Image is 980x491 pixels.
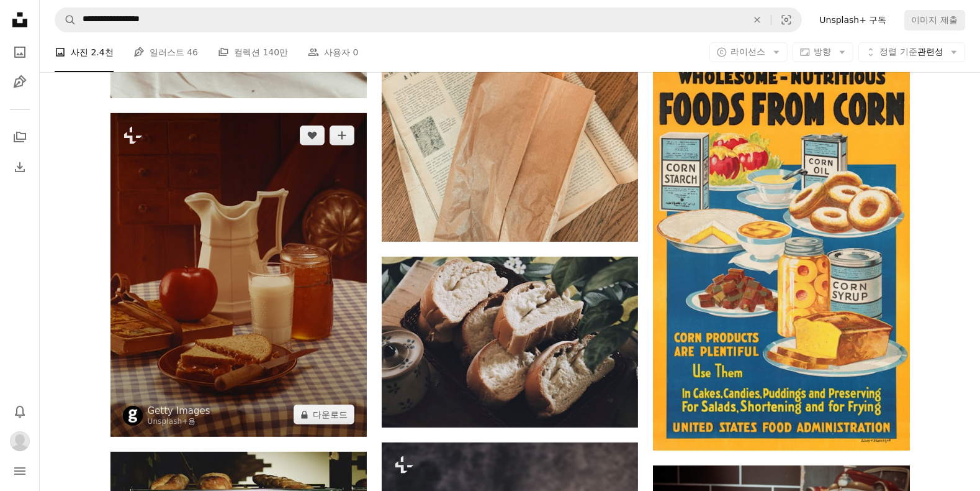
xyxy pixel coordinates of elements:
[110,269,367,280] a: 음식 접시와 우유 주전자를 얹은 테이블
[330,126,354,145] button: 컬렉션에 추가
[148,405,210,417] a: Getty Images
[382,336,638,347] a: 갓 구운 빵 조각이 바로 즐길 수 있습니다.
[218,32,288,72] a: 컬렉션 140만
[7,70,32,94] a: 일러스트
[382,65,638,76] a: 바게트가 테이블 위에 신문과 함께 놓여 있습니다.
[7,155,32,180] a: 다운로드 내역
[123,406,143,426] img: Getty Images의 프로필로 이동
[7,7,32,35] a: 홈 — Unsplash
[7,125,32,150] a: 컬렉션
[148,417,210,427] div: 용
[653,250,909,261] a: 옥수수 및 옥수수로 만든 다른 식품을 광고하는 포스터
[7,429,32,454] button: 프로필
[7,399,32,424] button: 알림
[300,126,325,145] button: 좋아요
[382,257,638,428] img: 갓 구운 빵 조각이 바로 즐길 수 있습니다.
[263,45,288,59] span: 140만
[308,32,358,72] a: 사용자 0
[353,45,359,59] span: 0
[294,405,354,424] button: 다운로드
[771,8,801,32] button: 시각적 검색
[55,7,802,32] form: 사이트 전체에서 이미지 찾기
[10,431,30,451] img: 사용자 서란 박의 아바타
[880,46,943,58] span: 관련성
[7,40,32,65] a: 사진
[858,42,965,62] button: 정렬 기준관련성
[744,8,771,32] button: 삭제
[709,42,788,62] button: 라이선스
[814,47,832,57] span: 방향
[904,10,965,30] button: 이미지 제출
[731,47,766,57] span: 라이선스
[148,417,189,426] a: Unsplash+
[653,61,909,451] img: 옥수수 및 옥수수로 만든 다른 식품을 광고하는 포스터
[110,113,367,437] img: 음식 접시와 우유 주전자를 얹은 테이블
[187,45,198,59] span: 46
[812,10,894,30] a: Unsplash+ 구독
[133,32,198,72] a: 일러스트 46
[7,459,32,484] button: 메뉴
[793,42,853,62] button: 방향
[55,8,76,32] button: Unsplash 검색
[880,47,917,57] span: 정렬 기준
